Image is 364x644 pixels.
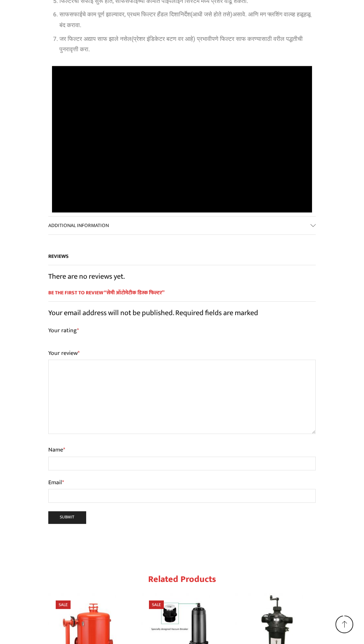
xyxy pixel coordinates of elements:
iframe: ड्रिप को चोकप होने से बचाएँ, Avoid drip irrigation from being choked, Semi Automatic Disc Filter [52,66,312,213]
label: Name [48,445,316,455]
li: साफसफाईचे काम पूर्ण झाल्यावर, प्रथम फिल्टर हँडल दिशानिर्देश(आधी जसे होते तसे)असावे. आणि मग फ्लशिं... [59,9,312,30]
a: Additional information [48,217,316,234]
p: There are no reviews yet. [48,271,316,282]
label: Your review [48,349,316,358]
h2: Reviews [48,253,316,265]
input: Submit [48,511,86,524]
label: Email [48,478,316,488]
span: Be the first to review “सेमी ऑटोमेटीक डिस्क फिल्टर” [48,290,316,302]
li: जर फिल्टर अद्याप साफ झाले नसेल(प्रेशर इंडिकेटर बटण वर आहे) प्रभावीपणे फिल्टर साफ करण्यासाठी वरील ... [59,34,312,55]
span: Sale [149,601,164,609]
span: Your email address will not be published. Required fields are marked [48,307,258,319]
span: Additional information [48,221,109,230]
span: Related products [148,572,216,587]
label: Your rating [48,326,316,335]
span: Sale [56,601,71,609]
